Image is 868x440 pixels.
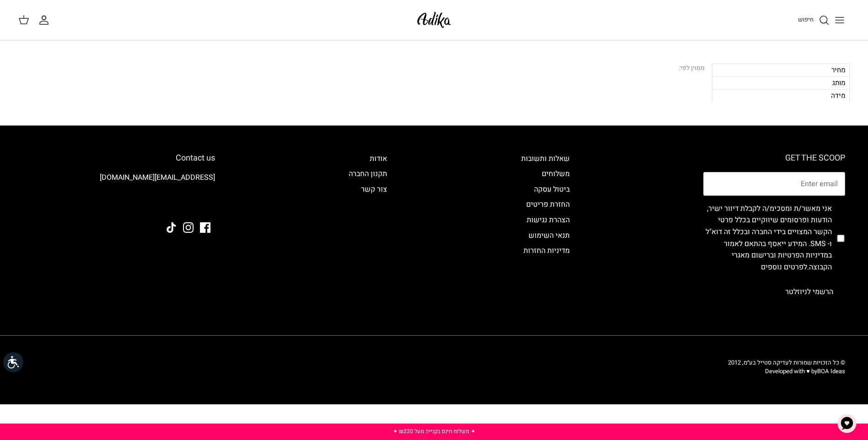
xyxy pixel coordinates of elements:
[703,203,832,274] label: אני מאשר/ת ומסכימ/ה לקבלת דיוור ישיר, הודעות ופרסומים שיווקיים בכלל פרטי הקשר המצויים בידי החברה ...
[761,262,807,273] a: לפרטים נוספים
[817,367,845,376] a: BOA Ideas
[679,64,705,74] div: ממוין לפי:
[527,215,570,225] a: הצהרת נגישות
[190,198,215,209] img: Adika IL
[340,153,396,304] div: Secondary navigation
[415,9,453,31] img: Adika IL
[393,427,475,435] a: ✦ משלוח חינם בקנייה מעל ₪220 ✦
[773,280,845,303] button: הרשמי לניוזלטר
[38,15,53,26] a: החשבון שלי
[512,153,579,304] div: Secondary navigation
[370,153,387,164] a: אודות
[728,367,845,376] p: Developed with ♥ by
[521,153,570,164] a: שאלות ותשובות
[534,184,570,195] a: ביטול עסקה
[528,230,570,241] a: תנאי השימוש
[100,172,215,183] a: [EMAIL_ADDRESS][DOMAIN_NAME]
[166,222,177,233] a: Tiktok
[200,222,210,233] a: Facebook
[728,358,845,367] span: © כל הזכויות שמורות לעדיקה סטייל בע״מ, 2012
[361,184,387,195] a: צור קשר
[183,222,194,233] a: Instagram
[523,245,570,256] a: מדיניות החזרות
[542,168,570,179] a: משלוחים
[833,410,861,437] button: צ'אט
[703,153,845,163] h6: GET THE SCOOP
[23,153,215,163] h6: Contact us
[712,76,850,89] div: מותג
[798,15,814,24] span: חיפוש
[349,168,387,179] a: תקנון החברה
[526,199,570,210] a: החזרת פריטים
[830,10,850,30] button: Toggle menu
[712,64,850,76] div: מחיר
[703,172,845,196] input: Email
[712,89,850,102] div: מידה
[798,15,830,26] a: חיפוש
